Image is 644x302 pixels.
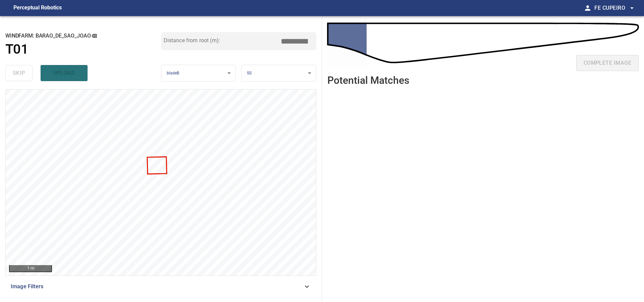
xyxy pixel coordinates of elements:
[5,42,28,57] h1: T01
[327,75,409,86] h2: Potential Matches
[5,42,161,57] a: T01
[5,32,161,40] h2: windfarm: Barao_de_Sao_Joao
[164,38,220,43] label: Distance from root (m):
[13,3,62,13] figcaption: Perceptual Robotics
[594,3,636,13] span: Fe Cupeiro
[91,32,98,40] button: copy message details
[241,65,316,82] div: SS
[247,71,252,75] span: SS
[5,279,316,295] div: Image Filters
[628,4,636,12] span: arrow_drop_down
[11,283,303,291] span: Image Filters
[592,1,636,15] button: Fe Cupeiro
[167,71,179,75] span: bladeB
[584,4,592,12] span: person
[161,65,236,82] div: bladeB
